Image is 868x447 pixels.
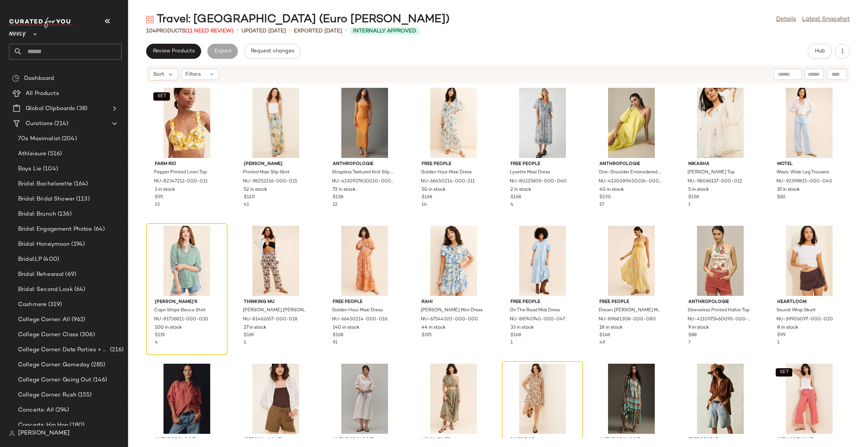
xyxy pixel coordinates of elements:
span: 140 in stock [333,325,359,331]
span: NU-66450214-000-211 [421,178,475,185]
img: 98066137_012_b [682,88,758,158]
img: 4130318350054_011_b [327,364,403,434]
img: 83043075_230_b [416,364,492,434]
span: Bridal:LP [18,255,42,264]
span: 27 [599,202,604,207]
span: 1 [510,340,513,345]
img: 81736811_030_b [149,226,225,296]
span: Free People [599,299,663,306]
span: [PERSON_NAME] Mini Dress [421,307,483,314]
span: $120 [244,194,255,201]
span: Free People [422,161,486,168]
span: [PERSON_NAME] [244,161,308,168]
span: NU-4130937830010-000-080 [332,178,396,185]
span: NU-98252216-000-015 [243,178,297,185]
span: (962) [70,315,86,324]
span: 1 in stock [155,187,175,193]
span: Review Products [153,48,195,54]
span: 52 in stock [244,187,267,193]
span: NU-69906097-000-020 [776,316,833,323]
span: Bridal: Bridal Shower [18,195,75,204]
span: 104 [146,28,156,34]
span: (146) [92,376,107,384]
span: College Corner: All [18,315,70,324]
span: • [289,26,291,35]
span: NU-4130089450024-000-035 [599,178,663,185]
span: 41 [244,202,249,207]
span: $169 [244,332,254,339]
span: Lysette Maxi Dress [510,169,550,176]
span: $88 [688,332,697,339]
span: (400) [42,255,59,264]
span: Nuuly [9,26,26,39]
span: Nikasha [688,161,752,168]
img: cfy_white_logo.C9jOOHJF.svg [9,17,73,28]
span: (164) [72,180,88,188]
span: Moon River [422,437,486,444]
img: 81809170_029_b [682,364,758,434]
button: SET [776,368,792,377]
span: Free People [510,161,575,168]
span: $168 [510,194,521,201]
span: Pepper Printed Linen Top [154,169,207,176]
span: (104) [41,165,58,173]
span: [PERSON_NAME] [18,429,70,438]
img: 4130916210042_020_b [593,364,669,434]
p: updated [DATE] [241,27,286,35]
span: $95 [155,194,163,201]
span: NU-88745740-000-047 [510,316,565,323]
span: Anthropologie [688,299,752,306]
span: Dream [PERSON_NAME] Maxi Dress [599,307,663,314]
span: On The Road Midi Dress [510,307,560,314]
a: Latest Snapshot [802,15,850,24]
span: 100 in stock [155,325,182,331]
span: Hub [815,48,825,54]
img: 97703771_036_b [238,364,314,434]
span: 8 in stock [777,325,798,331]
img: 82347212_011_b [149,88,225,158]
span: 4 [155,340,158,345]
span: Free People [688,437,752,444]
span: Global Clipboards [26,104,75,113]
img: 97851554_015_b [504,364,581,434]
img: 66450214_211_b [416,88,492,158]
span: 72 in stock [333,187,356,193]
img: 88745740_047_b [504,226,581,296]
img: 4110972460095_015_b [682,226,758,296]
span: Printed Maxi Slip Skirt [243,169,290,176]
span: 50 in stock [422,187,446,193]
button: Request changes [244,44,301,59]
span: Bridal: Brunch [18,210,56,219]
span: $168 [510,332,521,339]
span: Capri Stripe Becca Shirt [154,307,206,314]
span: 40 in stock [599,187,624,193]
span: SET [779,370,789,375]
span: (194) [70,240,85,249]
button: Review Products [146,44,201,59]
span: Anthropologie [333,161,397,168]
span: (155) [76,391,92,400]
span: NU-92399815-000-040 [776,178,832,185]
span: (306) [78,331,95,339]
span: Anthropologie [155,437,219,444]
span: Wasic Wide Leg Trousers [776,169,829,176]
span: 12 [333,202,338,207]
span: Athleisure [18,150,46,158]
span: Concerts: Hip Hop [18,421,68,430]
span: (516) [46,150,62,158]
span: RAHI [422,299,486,306]
button: Hub [808,44,832,59]
span: $138 [333,194,343,201]
span: Sort [153,70,164,78]
span: Seurat Wrap Skort [776,307,816,314]
span: 14 [422,202,427,207]
span: One-Shoulder Embroidered Maxi Dress [599,169,663,176]
span: $82 [777,194,785,201]
span: Bridal: Rehearsal [18,270,64,279]
img: 4130937830010_080_b [327,88,403,158]
img: 4130089450024_035_b [593,88,669,158]
img: svg%3e [9,430,15,436]
span: 19 in stock [777,187,800,193]
span: College Corner: Rush [18,391,76,400]
span: NU-98066137-000-012 [688,178,742,185]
